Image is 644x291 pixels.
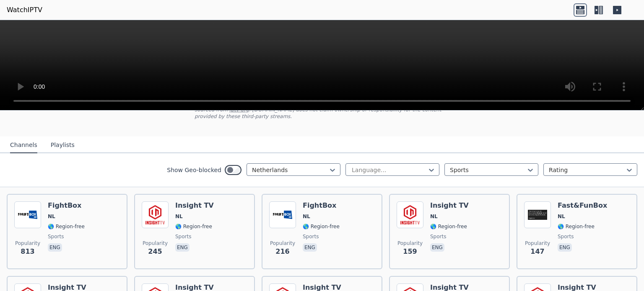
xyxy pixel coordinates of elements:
span: sports [48,233,64,240]
a: WatchIPTV [7,5,42,15]
span: 🌎 Region-free [48,223,85,230]
h6: Fast&FunBox [558,201,607,210]
span: 159 [403,247,417,257]
span: NL [430,213,438,220]
span: Popularity [270,240,295,247]
img: Insight TV [397,201,423,228]
span: 147 [530,247,544,257]
span: NL [175,213,183,220]
h6: Insight TV [430,201,469,210]
h6: FightBox [303,201,340,210]
span: 🌎 Region-free [430,223,467,230]
img: Fast&FunBox [524,201,551,228]
span: sports [430,233,446,240]
span: sports [175,233,191,240]
p: eng [48,243,62,252]
p: eng [430,243,444,252]
p: eng [303,243,317,252]
span: 🌎 Region-free [558,223,595,230]
img: Insight TV [142,201,169,228]
button: Channels [10,137,37,153]
span: 813 [21,247,34,257]
p: eng [558,243,572,252]
span: NL [303,213,310,220]
h6: Insight TV [175,201,214,210]
span: NL [558,213,565,220]
span: sports [558,233,574,240]
span: sports [303,233,319,240]
span: NL [48,213,55,220]
span: 245 [148,247,162,257]
span: Popularity [525,240,550,247]
img: FightBox [14,201,41,228]
button: Playlists [51,137,75,153]
label: Show Geo-blocked [167,166,221,174]
img: FightBox [269,201,296,228]
span: Popularity [397,240,423,247]
span: Popularity [15,240,40,247]
h6: FightBox [48,201,85,210]
span: Popularity [143,240,168,247]
span: 🌎 Region-free [175,223,212,230]
p: eng [175,243,190,252]
span: 216 [275,247,289,257]
span: 🌎 Region-free [303,223,340,230]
